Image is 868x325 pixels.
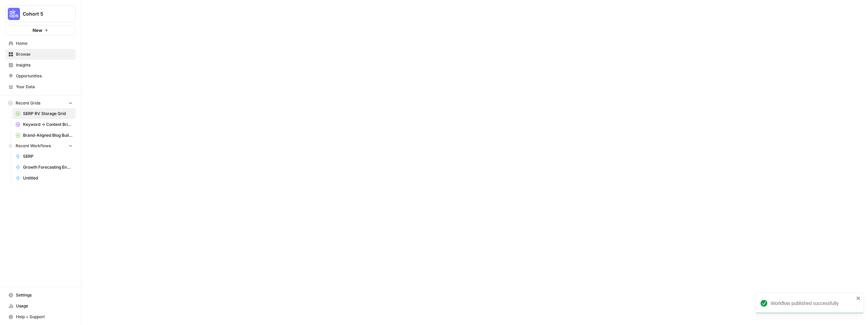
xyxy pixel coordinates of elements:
span: Your Data [16,84,73,90]
button: Help + Support [5,311,76,322]
span: Usage [16,303,73,309]
button: close [856,295,861,301]
div: Workflow published successfully [771,300,854,307]
span: Keyword -> Content Brief -> Article [23,121,73,128]
a: Keyword -> Content Brief -> Article [13,119,76,130]
span: Browse [16,51,73,57]
span: Recent Grids [16,100,40,106]
a: Your Data [5,81,76,92]
span: Settings [16,292,73,298]
span: Opportunities [16,73,73,79]
img: Cohort 5 Logo [8,8,20,20]
span: Cohort 5 [23,11,64,17]
span: Home [16,40,73,46]
button: New [5,25,76,35]
button: Recent Grids [5,98,76,108]
a: SERP RV Storage Grid [13,108,76,119]
span: Growth Forecasting Engine ([PERSON_NAME]) [23,164,73,170]
a: Home [5,38,76,49]
a: Browse [5,49,76,60]
a: Usage [5,301,76,311]
span: Recent Workflows [16,143,51,149]
a: SERP [13,151,76,162]
a: Growth Forecasting Engine ([PERSON_NAME]) [13,162,76,173]
span: Brand-Aligned Blog Builder - [PERSON_NAME] [23,132,73,138]
span: New [33,27,42,34]
a: Untitled [13,173,76,184]
a: Insights [5,60,76,71]
button: Recent Workflows [5,141,76,151]
button: Workspace: Cohort 5 [5,5,76,22]
span: Help + Support [16,314,73,320]
a: Settings [5,290,76,301]
span: Insights [16,62,73,68]
span: SERP [23,153,73,159]
a: Brand-Aligned Blog Builder - [PERSON_NAME] [13,130,76,141]
span: Untitled [23,175,73,181]
a: Opportunities [5,71,76,81]
span: SERP RV Storage Grid [23,111,73,117]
